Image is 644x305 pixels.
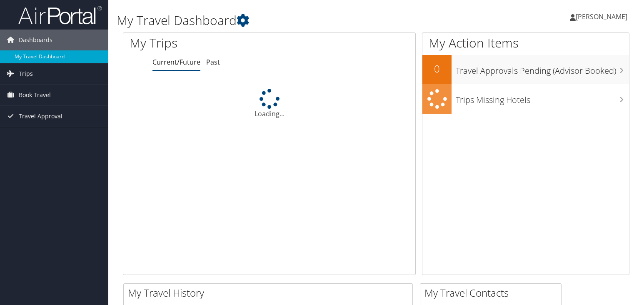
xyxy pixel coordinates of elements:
h2: My Travel Contacts [424,286,561,300]
a: Trips Missing Hotels [422,84,629,114]
h3: Travel Approvals Pending (Advisor Booked) [456,61,629,77]
h1: My Action Items [422,34,629,52]
a: [PERSON_NAME] [570,4,636,29]
div: Loading... [123,89,415,119]
a: Past [206,57,220,67]
h3: Trips Missing Hotels [456,90,629,106]
h2: 0 [422,62,452,76]
span: Dashboards [19,30,52,50]
span: [PERSON_NAME] [576,12,627,21]
h2: My Travel History [128,286,412,300]
a: 0Travel Approvals Pending (Advisor Booked) [422,55,629,84]
a: Current/Future [152,57,200,67]
span: Book Travel [19,85,51,105]
span: Trips [19,63,33,84]
img: airportal-logo.png [18,5,102,25]
h1: My Travel Dashboard [117,12,463,29]
h1: My Trips [130,34,287,52]
span: Travel Approval [19,106,62,127]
